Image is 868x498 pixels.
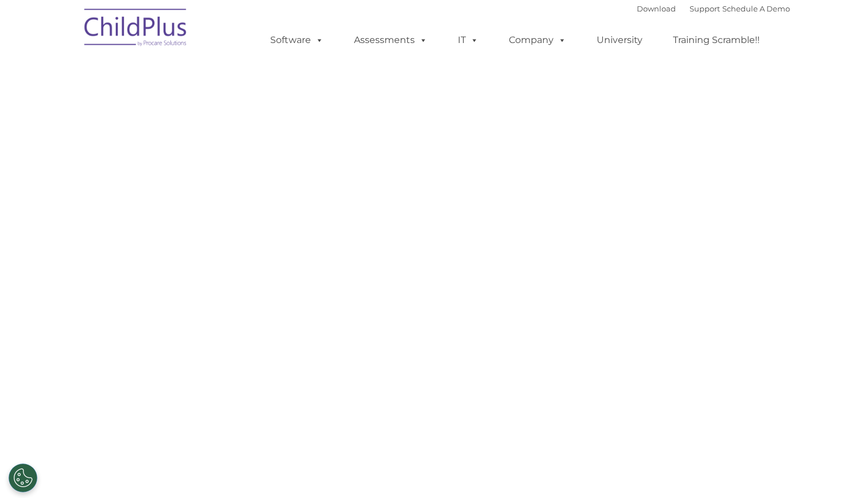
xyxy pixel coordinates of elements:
[79,1,193,58] img: ChildPlus by Procare Solutions
[342,29,439,52] a: Assessments
[637,4,790,13] font: |
[446,29,490,52] a: IT
[690,4,720,13] a: Support
[722,4,790,13] a: Schedule A Demo
[585,29,654,52] a: University
[259,29,335,52] a: Software
[497,29,578,52] a: Company
[661,29,771,52] a: Training Scramble!!
[637,4,676,13] a: Download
